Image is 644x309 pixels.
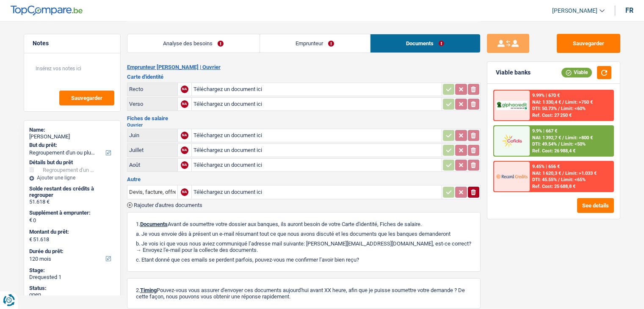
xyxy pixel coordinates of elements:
img: Cofidis [496,133,528,149]
div: NA [181,161,188,169]
p: 2. Pouvez-vous vous assurer d'envoyer ces documents aujourd'hui avant XX heure, afin que je puiss... [136,287,472,300]
img: Record Credits [496,168,528,184]
div: fr [625,6,633,14]
span: € [29,217,32,223]
div: Stage: [29,267,115,274]
img: TopCompare Logo [11,6,83,16]
h3: Carte d'identité [127,74,481,80]
span: DTI: 50.73% [532,106,557,111]
span: / [562,99,564,105]
button: Rajouter d'autres documents [127,202,202,208]
div: [PERSON_NAME] [29,133,115,140]
div: Drequested 1 [29,274,115,281]
div: Status: [29,285,115,292]
div: Août [129,162,176,168]
span: Limit: >800 € [565,135,593,141]
div: 9.9% | 667 € [532,128,557,134]
span: / [558,106,560,111]
div: Viable [561,68,592,77]
span: / [558,141,560,147]
span: [PERSON_NAME] [552,7,597,14]
div: Ref. Cost: 25 688,8 € [532,184,575,189]
h2: Ouvrier [127,123,481,127]
div: NA [181,100,188,108]
span: Limit: >1.033 € [565,171,597,176]
p: a. Je vous envoie dès à présent un e-mail résumant tout ce que nous avons discuté et les doc... [136,231,472,237]
p: b. Je vois ici que vous nous aviez communiqué l’adresse mail suivante: [PERSON_NAME][EMAIL_ADDRE... [136,240,472,253]
h3: Autre [127,177,481,182]
div: Ref. Cost: 26 988,4 € [532,148,575,154]
span: Documents [140,221,168,227]
div: Name: [29,127,115,133]
span: Rajouter d'autres documents [134,202,202,208]
div: 9.99% | 670 € [532,93,560,98]
button: Sauvegarder [557,34,620,53]
div: open [29,291,115,298]
h3: Fiches de salaire [127,116,481,121]
div: Recto [129,86,176,92]
h2: Emprunteur [PERSON_NAME] | Ouvrier [127,64,481,71]
div: NA [181,146,188,154]
span: € [29,236,32,243]
div: Détails but du prêt [29,159,115,166]
span: Sauvegarder [71,95,102,101]
button: Sauvegarder [59,91,114,105]
span: NAI: 1 330,4 € [532,99,561,105]
div: 9.45% | 656 € [532,164,560,169]
label: Supplément à emprunter: [29,210,113,216]
div: NA [181,132,188,139]
span: Limit: <65% [561,177,586,182]
div: Ref. Cost: 27 250 € [532,113,572,118]
div: Juillet [129,147,176,153]
div: 51.618 € [29,199,115,205]
div: Verso [129,101,176,107]
div: NA [181,188,188,196]
p: c. Etant donné que ces emails se perdent parfois, pouvez-vous me confirmer l’avoir bien reçu? [136,257,472,263]
a: Analyse des besoins [127,34,260,52]
div: Viable banks [496,69,531,76]
p: 1. Avant de soumettre votre dossier aux banques, ils auront besoin de votre Carte d'identité, Fic... [136,221,472,227]
span: DTI: 49.54% [532,141,557,147]
span: / [562,135,564,141]
span: DTI: 45.55% [532,177,557,182]
span: Limit: >750 € [565,99,593,105]
span: Limit: <50% [561,141,586,147]
a: [PERSON_NAME] [545,4,605,18]
span: NAI: 1 620,3 € [532,171,561,176]
button: See details [577,198,614,213]
span: Timing [140,287,157,293]
label: Montant du prêt: [29,229,113,235]
div: NA [181,86,188,93]
div: Juin [129,132,176,138]
a: Emprunteur [260,34,370,52]
span: Limit: <60% [561,106,586,111]
img: AlphaCredit [496,101,528,110]
span: / [562,171,564,176]
div: Solde restant des crédits à regrouper [29,185,115,199]
label: Durée du prêt: [29,248,113,255]
h5: Notes [33,40,112,47]
span: / [558,177,560,182]
label: But du prêt: [29,142,113,149]
div: Ajouter une ligne [29,175,115,181]
a: Documents [370,34,480,52]
span: NAI: 1 392,7 € [532,135,561,141]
